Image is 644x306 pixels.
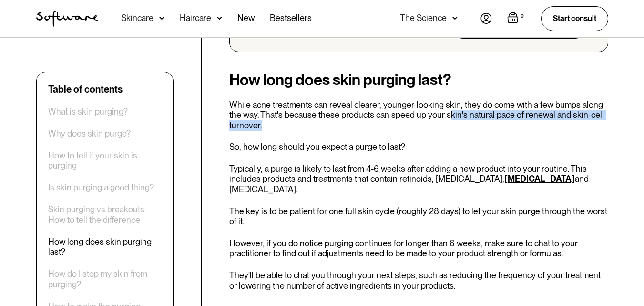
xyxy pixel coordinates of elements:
div: Skincare [121,13,153,23]
a: Skin purging vs breakouts: How to tell the difference [48,205,162,225]
p: They'll be able to chat you through your next steps, such as reducing the frequency of your treat... [229,270,608,291]
p: So, how long should you expect a purge to last? [229,142,608,152]
a: How long does skin purging last? [48,237,162,257]
div: The Science [400,13,447,23]
div: Table of contents [48,84,123,95]
h2: How long does skin purging last? [229,71,608,88]
a: Is skin purging a good thing? [48,183,154,193]
a: home [36,11,98,27]
img: arrow down [159,13,164,23]
a: How to tell if your skin is purging [48,150,162,171]
img: arrow down [452,13,458,23]
p: The key is to be patient for one full skin cycle (roughly 28 days) to let your skin purge through... [229,206,608,227]
a: [MEDICAL_DATA] [504,174,575,184]
a: What is skin purging? [48,106,128,117]
p: However, if you do notice purging continues for longer than 6 weeks, make sure to chat to your pr... [229,238,608,259]
a: How do I stop my skin from purging? [48,269,162,290]
div: 0 [519,12,526,21]
div: Haircare [180,13,211,23]
img: arrow down [217,13,222,23]
img: Software Logo [36,11,98,27]
a: Why does skin purge? [48,128,131,139]
a: Open empty cart [507,12,526,25]
p: Typically, a purge is likely to last from 4-6 weeks after adding a new product into your routine.... [229,164,608,195]
a: Start consult [541,6,608,31]
p: While acne treatments can reveal clearer, younger-looking skin, they do come with a few bumps alo... [229,100,608,131]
